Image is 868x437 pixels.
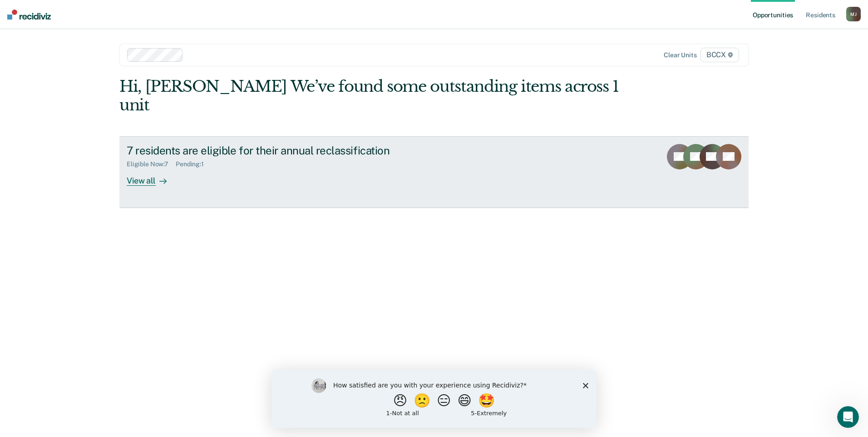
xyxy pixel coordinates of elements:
div: 7 residents are eligible for their annual reclassification [127,144,445,157]
div: Hi, [PERSON_NAME] We’ve found some outstanding items across 1 unit [119,77,623,114]
div: Eligible Now : 7 [127,160,176,168]
div: Clear units [664,51,697,59]
button: MJ [846,7,861,21]
div: Pending : 1 [176,160,211,168]
span: BCCX [700,48,739,62]
a: 7 residents are eligible for their annual reclassificationEligible Now:7Pending:1View all [119,136,749,208]
iframe: Survey by Kim from Recidiviz [271,369,597,428]
img: Recidiviz [7,10,51,20]
div: View all [127,168,178,186]
div: M J [846,7,861,21]
iframe: Intercom live chat [837,406,859,428]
